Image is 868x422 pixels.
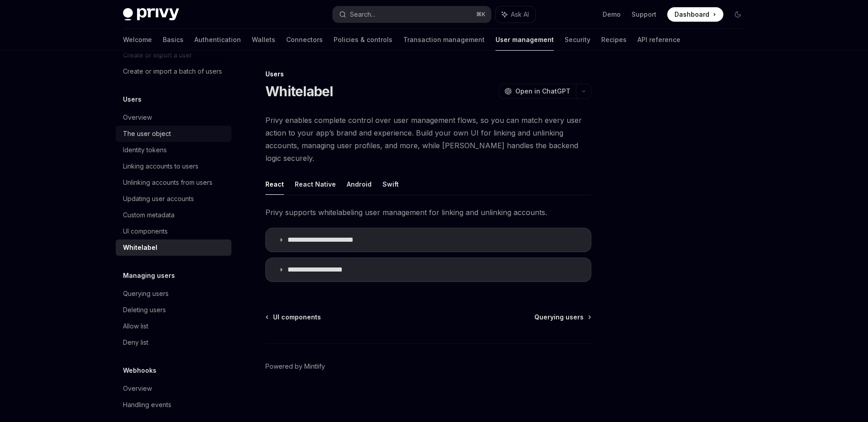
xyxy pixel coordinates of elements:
[565,29,590,51] a: Security
[286,29,323,51] a: Connectors
[123,94,142,105] h5: Users
[123,29,152,51] a: Welcome
[123,128,171,139] div: The user object
[116,109,231,126] a: Overview
[637,29,680,51] a: API reference
[265,362,325,371] a: Powered by Mintlify
[123,8,179,21] img: dark logo
[123,288,169,299] div: Querying users
[116,302,231,318] a: Deleting users
[116,239,231,256] a: Whitelabel
[163,29,184,51] a: Basics
[382,173,399,195] button: Swift
[632,10,656,19] a: Support
[123,321,148,332] div: Allow list
[116,174,231,191] a: Unlinking accounts from users
[265,173,284,195] button: React
[116,158,231,174] a: Linking accounts to users
[116,207,231,223] a: Custom metadata
[116,334,231,351] a: Deny list
[675,10,709,19] span: Dashboard
[265,114,591,164] span: Privy enables complete control over user management flows, so you can match every user action to ...
[123,177,212,188] div: Unlinking accounts from users
[731,7,745,22] button: Toggle dark mode
[476,11,486,18] span: ⌘ K
[123,270,175,281] h5: Managing users
[601,29,627,51] a: Recipes
[334,29,392,51] a: Policies & controls
[511,10,529,19] span: Ask AI
[347,173,372,195] button: Android
[123,242,157,253] div: Whitelabel
[265,206,591,219] span: Privy supports whitelabeling user management for linking and unlinking accounts.
[116,191,231,207] a: Updating user accounts
[123,66,222,77] div: Create or import a batch of users
[123,337,148,348] div: Deny list
[123,112,152,123] div: Overview
[123,145,167,155] div: Identity tokens
[123,383,152,394] div: Overview
[265,83,333,99] h1: Whitelabel
[116,286,231,302] a: Querying users
[266,313,321,322] a: UI components
[499,84,576,99] button: Open in ChatGPT
[123,305,166,315] div: Deleting users
[252,29,275,51] a: Wallets
[116,142,231,158] a: Identity tokens
[515,87,571,96] span: Open in ChatGPT
[116,223,231,239] a: UI components
[403,29,485,51] a: Transaction management
[116,318,231,334] a: Allow list
[194,29,241,51] a: Authentication
[603,10,621,19] a: Demo
[495,29,554,51] a: User management
[116,63,231,80] a: Create or import a batch of users
[495,6,535,23] button: Ask AI
[350,9,375,20] div: Search...
[116,380,231,397] a: Overview
[123,193,194,204] div: Updating user accounts
[123,210,175,220] div: Custom metadata
[534,313,590,322] a: Querying users
[273,313,321,322] span: UI components
[333,6,491,23] button: Search...⌘K
[116,126,231,142] a: The user object
[123,161,198,172] div: Linking accounts to users
[265,70,591,79] div: Users
[123,399,171,410] div: Handling events
[123,226,168,237] div: UI components
[667,7,723,22] a: Dashboard
[295,173,336,195] button: React Native
[534,313,584,322] span: Querying users
[123,365,156,376] h5: Webhooks
[116,397,231,413] a: Handling events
